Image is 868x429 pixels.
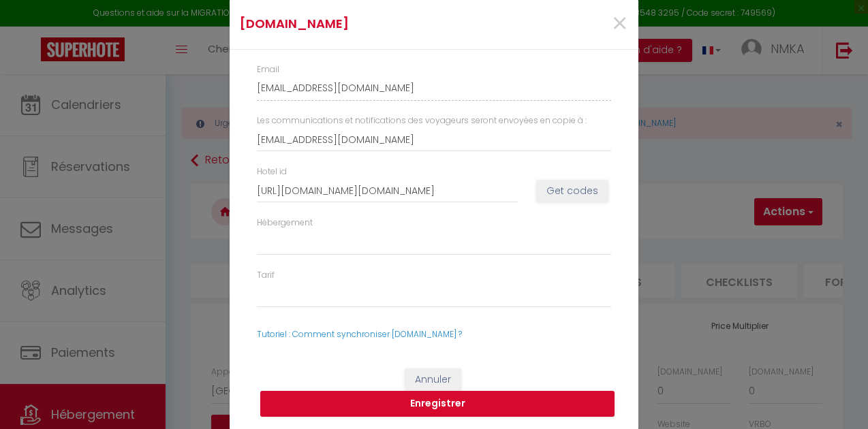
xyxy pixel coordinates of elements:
[405,368,461,392] button: Annuler
[257,165,287,178] label: Hotel id
[257,63,279,76] label: Email
[536,180,608,203] button: Get codes
[257,114,587,127] label: Les communications et notifications des voyageurs seront envoyées en copie à :
[611,10,628,39] button: Close
[257,217,313,229] label: Hébergement
[240,14,493,33] h4: [DOMAIN_NAME]
[257,269,275,282] label: Tarif
[257,328,462,340] a: Tutoriel : Comment synchroniser [DOMAIN_NAME] ?
[611,3,628,44] span: ×
[260,391,615,417] button: Enregistrer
